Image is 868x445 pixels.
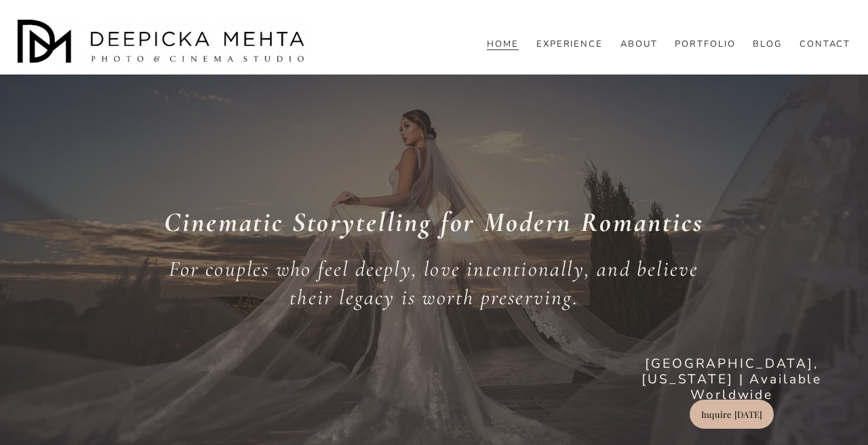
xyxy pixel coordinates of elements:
p: [GEOGRAPHIC_DATA], [US_STATE] | Available Worldwide [613,356,851,403]
a: CONTACT [800,39,851,51]
a: HOME [487,39,519,51]
em: Cinematic Storytelling for Modern Romantics [164,205,703,239]
a: Inquire [DATE] [690,400,774,429]
em: For couples who feel deeply, love intentionally, and believe their legacy is worth preserving. [169,256,705,310]
a: folder dropdown [753,39,782,51]
img: Austin Wedding Photographer - Deepicka Mehta Photography &amp; Cinematography [18,20,309,67]
a: EXPERIENCE [536,39,604,51]
span: BLOG [753,39,782,50]
a: PORTFOLIO [675,39,736,51]
a: ABOUT [620,39,658,51]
